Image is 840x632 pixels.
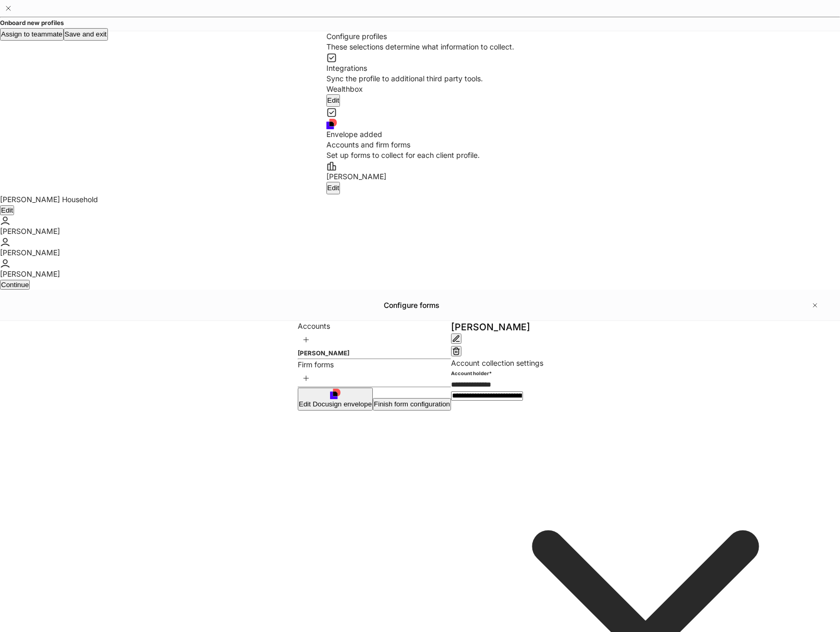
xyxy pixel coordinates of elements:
div: Wealthbox [326,84,514,94]
div: Save and exit [65,29,107,40]
div: Edit [327,183,339,193]
div: Envelope added [326,129,514,140]
button: Edit Docusign envelope [298,388,373,411]
div: Account collection settings [451,358,840,368]
div: These selections determine what information to collect. [326,42,514,52]
div: Firm forms [298,360,451,370]
div: [PERSON_NAME] [326,171,514,182]
div: Finish form configuration [374,399,450,410]
div: Edit [327,95,339,106]
h6: Account holder [451,368,492,379]
div: Set up forms to collect for each client profile. [326,150,514,160]
div: Sync the profile to additional third party tools. [326,73,514,84]
div: [PERSON_NAME] [451,321,840,333]
div: Integrations [326,63,514,73]
a: [PERSON_NAME] [298,348,451,358]
div: Assign to teammate [1,29,63,40]
button: Finish form configuration [373,398,451,411]
div: Edit [1,206,13,214]
div: Configure profiles [326,31,514,42]
div: Accounts [298,321,451,331]
div: Edit Docusign envelope [299,399,372,410]
h5: Configure forms [384,300,440,311]
div: Accounts and firm forms [326,140,514,150]
div: Continue [1,281,29,289]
